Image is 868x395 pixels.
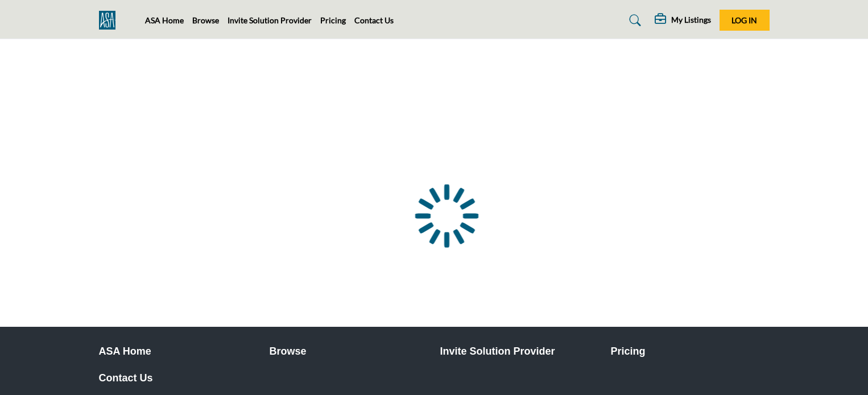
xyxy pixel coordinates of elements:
[611,344,770,359] a: Pricing
[354,15,394,25] a: Contact Us
[99,371,258,386] a: Contact Us
[99,344,258,359] a: ASA Home
[720,10,770,31] button: Log In
[99,11,121,30] img: Site Logo
[618,11,648,30] a: Search
[671,15,711,25] h5: My Listings
[145,15,184,25] a: ASA Home
[270,344,428,359] a: Browse
[228,15,312,25] a: Invite Solution Provider
[731,15,757,25] span: Log In
[440,344,599,359] a: Invite Solution Provider
[320,15,346,25] a: Pricing
[655,14,711,27] div: My Listings
[192,15,219,25] a: Browse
